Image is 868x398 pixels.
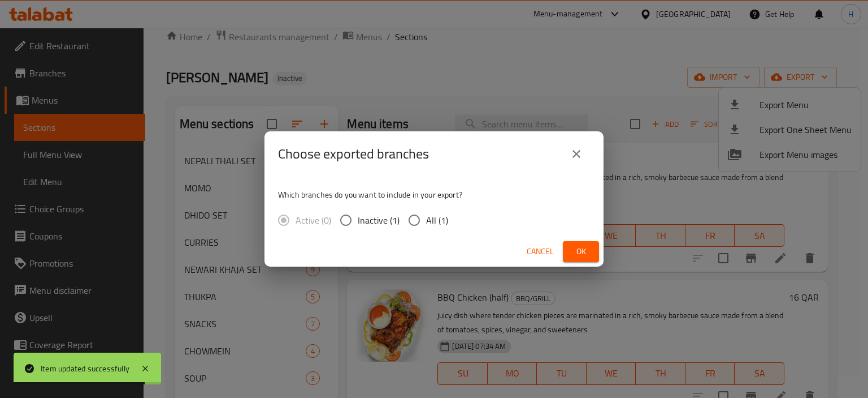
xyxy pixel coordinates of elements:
span: Cancel [527,245,554,259]
button: Cancel [522,241,558,262]
span: Inactive (1) [358,213,400,227]
p: Which branches do you want to include in your export? [278,189,590,200]
button: Ok [563,241,599,262]
button: close [563,140,590,168]
span: All (1) [426,213,448,227]
div: Item updated successfully [41,362,129,375]
span: Ok [572,245,590,259]
h2: Choose exported branches [278,145,429,163]
span: Active (0) [296,213,331,227]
